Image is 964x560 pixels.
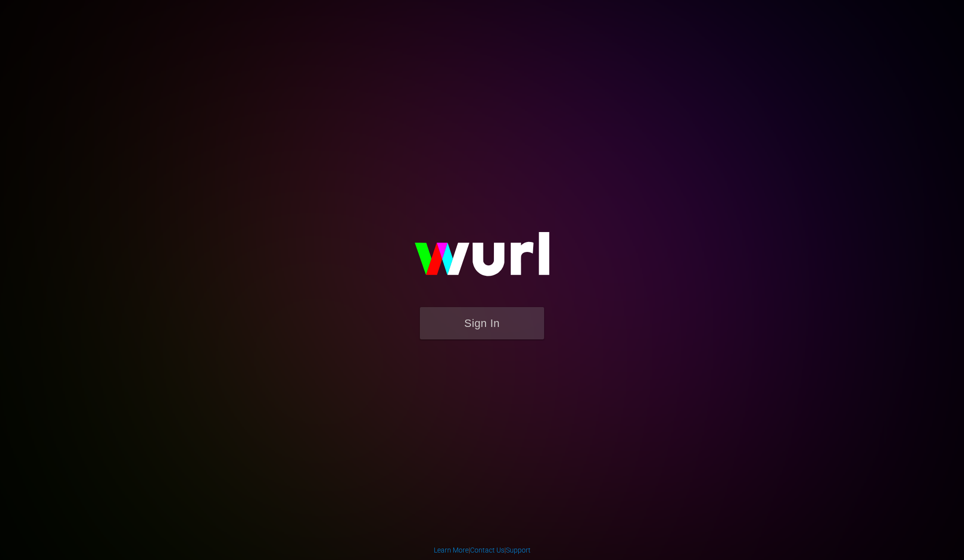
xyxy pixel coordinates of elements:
img: wurl-logo-on-black-223613ac3d8ba8fe6dc639794a292ebdb59501304c7dfd60c99c58986ef67473.svg [383,211,581,307]
a: Learn More [434,546,469,554]
a: Contact Us [470,546,504,554]
button: Sign In [420,307,544,339]
a: Support [506,546,531,554]
div: | | [434,545,531,555]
